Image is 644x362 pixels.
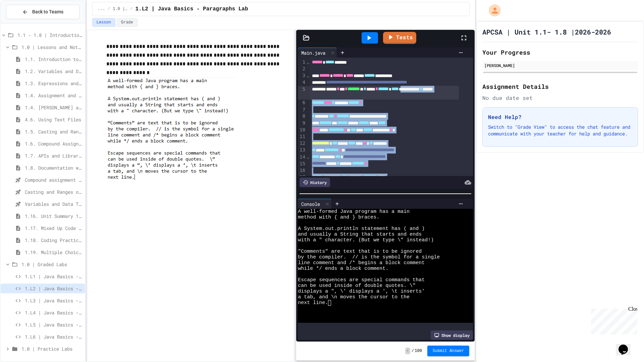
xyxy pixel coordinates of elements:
[306,73,310,78] span: Fold line
[298,140,306,147] div: 12
[21,44,82,51] span: 1.0 | Lessons and Notes
[25,104,82,111] span: 1.4. [PERSON_NAME] and User Input
[298,215,379,220] span: method with { and } braces.
[25,68,82,75] span: 1.2. Variables and Data Types
[298,107,306,113] div: 7
[92,18,115,27] button: Lesson
[298,100,306,106] div: 6
[588,306,637,335] iframe: chat widget
[117,18,138,27] button: Grade
[306,154,310,160] span: Fold line
[298,294,410,300] span: a tab, and \n moves the cursor to the
[298,86,306,100] div: 5
[130,6,132,12] span: /
[415,348,422,354] span: 100
[298,199,332,209] div: Console
[298,226,425,232] span: A System.out.println statement has ( and )
[298,147,306,154] div: 13
[298,277,425,283] span: Escape sequences are special commands that
[21,261,82,268] span: 1.0 | Graded Labs
[298,79,306,86] div: 4
[298,249,422,254] span: "Comments" are text that is to be ignored
[616,335,637,355] iframe: chat widget
[25,333,82,340] span: 1.L6 | Java Basics - Final Calculator Lab
[298,133,306,140] div: 11
[298,48,337,58] div: Main.java
[298,127,306,133] div: 10
[3,3,46,43] div: Chat with us now!Close
[298,260,425,266] span: line comment and /* begins a block comment
[482,3,502,18] div: My Account
[25,56,82,63] span: 1.1. Introduction to Algorithms, Programming, and Compilers
[298,200,323,207] div: Console
[427,346,470,356] button: Submit Answer
[25,152,82,159] span: 1.7. APIs and Libraries
[482,27,611,37] h1: APCSA | Unit 1.1- 1.8 |2026-2026
[433,348,464,354] span: Submit Answer
[484,62,636,68] div: [PERSON_NAME]
[405,348,410,354] span: -
[6,5,79,19] button: Back to Teams
[431,330,473,340] div: Show display
[298,72,306,79] div: 3
[25,249,82,256] span: 1.19. Multiple Choice Exercises for Unit 1a (1.1-1.6)
[482,94,638,102] div: No due date set
[21,345,82,352] span: 1.0 | Practice Labs
[25,116,82,123] span: 4.6. Using Text Files
[298,300,328,306] span: next line.
[412,348,414,354] span: /
[17,32,82,39] span: 1.1 - 1.8 | Introduction to Java
[298,237,434,243] span: with a " character. (But we type \" instead!)
[298,113,306,120] div: 8
[25,92,82,99] span: 1.4. Assignment and Input
[25,309,82,316] span: 1.L4 | Java Basics - Rectangle Lab
[25,140,82,147] span: 1.6. Compound Assignment Operators
[298,120,306,127] div: 9
[298,254,440,260] span: by the compiler. // is the symbol for a single
[25,128,82,135] span: 1.5. Casting and Ranges of Values
[25,273,82,280] span: 1.L1 | Java Basics - Fish Lab
[113,6,127,12] span: 1.0 | Graded Labs
[25,237,82,244] span: 1.18. Coding Practice 1a (1.1-1.6)
[108,6,110,12] span: /
[298,161,306,167] div: 15
[482,48,638,57] h2: Your Progress
[25,200,82,207] span: Variables and Data Types - Quiz
[25,176,82,183] span: Compound assignment operators - Quiz
[25,285,82,292] span: 1.L2 | Java Basics - Paragraphs Lab
[298,266,388,271] span: while */ ends a block comment.
[482,82,638,91] h2: Assignment Details
[298,49,329,56] div: Main.java
[25,225,82,232] span: 1.17. Mixed Up Code Practice 1.1-1.6
[298,167,306,174] div: 16
[25,321,82,328] span: 1.L5 | Java Basics - Mixed Number Lab
[25,213,82,220] span: 1.16. Unit Summary 1a (1.1-1.6)
[25,80,82,87] span: 1.3. Expressions and Output [New]
[298,59,306,66] div: 1
[298,283,416,289] span: can be used inside of double quotes. \"
[306,59,310,65] span: Fold line
[298,209,410,215] span: A well-formed Java program has a main
[488,113,632,121] h3: Need Help?
[98,6,105,12] span: ...
[25,164,82,171] span: 1.8. Documentation with Comments and Preconditions
[488,124,632,137] p: Switch to "Grade View" to access the chat feature and communicate with your teacher for help and ...
[25,188,82,195] span: Casting and Ranges of variables - Quiz
[298,154,306,161] div: 14
[298,174,306,181] div: 17
[300,178,330,187] div: History
[32,8,63,15] span: Back to Teams
[135,5,248,13] span: 1.L2 | Java Basics - Paragraphs Lab
[383,32,416,44] a: Tests
[298,289,425,294] span: displays a ", \' displays a ', \t inserts'
[25,297,82,304] span: 1.L3 | Java Basics - Printing Code Lab
[298,232,422,237] span: and usually a String that starts and ends
[298,66,306,72] div: 2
